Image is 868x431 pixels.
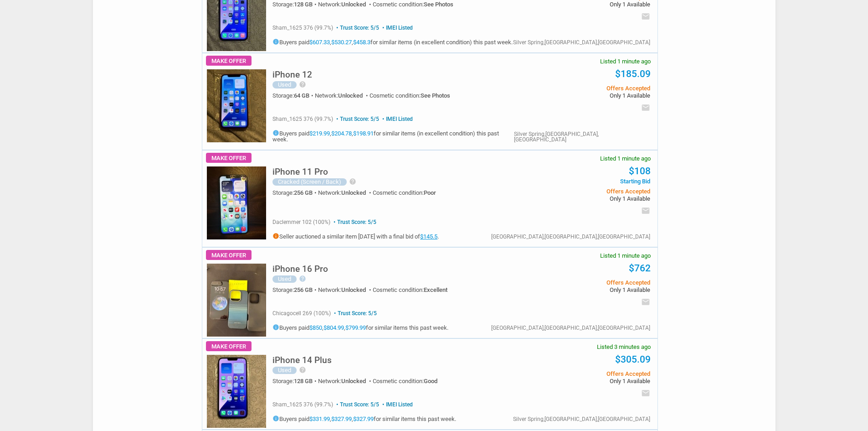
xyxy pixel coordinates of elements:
[272,324,279,331] i: info
[641,12,650,21] i: email
[513,416,650,422] div: Silver Spring,[GEOGRAPHIC_DATA],[GEOGRAPHIC_DATA]
[272,401,333,408] span: sham_1625 376 (99.7%)
[380,25,413,31] span: IMEI Listed
[272,324,448,331] h5: Buyers paid , , for similar items this past week.
[272,233,439,239] h5: Seller auctioned a similar item [DATE] with a final bid of .
[272,378,318,384] div: Storage:
[513,188,650,194] span: Offers Accepted
[641,297,650,306] i: email
[513,93,650,99] span: Only 1 Available
[272,367,297,374] div: Used
[315,93,370,99] div: Network:
[309,415,330,422] a: $331.99
[318,287,373,293] div: Network:
[513,40,650,45] div: Silver Spring,[GEOGRAPHIC_DATA],[GEOGRAPHIC_DATA]
[629,263,651,274] a: $762
[334,116,379,122] span: Trust Score: 5/5
[334,25,379,31] span: Trust Score: 5/5
[332,310,377,317] span: Trust Score: 5/5
[272,310,331,317] span: chicagocell 269 (100%)
[272,38,513,45] h5: Buyers paid , , for similar items (in excellent condition) this past week.
[341,1,366,8] span: Unlocked
[272,415,279,422] i: info
[600,156,651,161] span: Listed 1 minute ago
[272,72,312,79] a: iPhone 12
[370,93,450,99] div: Cosmetic condition:
[309,324,322,331] a: $850
[353,39,370,46] a: $458.3
[309,130,330,137] a: $219.99
[207,69,266,142] img: s-l225.jpg
[513,280,650,286] span: Offers Accepted
[513,1,650,7] span: Only 1 Available
[272,25,333,31] span: sham_1625 376 (99.7%)
[272,38,279,45] i: info
[345,324,366,331] a: $799.99
[380,116,413,122] span: IMEI Listed
[332,219,376,225] span: Trust Score: 5/5
[299,275,306,282] i: help
[353,415,374,422] a: $327.99
[294,189,313,196] span: 256 GB
[272,233,279,239] i: info
[207,166,266,239] img: s-l225.jpg
[334,401,379,408] span: Trust Score: 5/5
[318,190,373,196] div: Network:
[341,378,366,384] span: Unlocked
[331,39,352,46] a: $530.27
[207,264,266,337] img: s-l225.jpg
[299,366,306,374] i: help
[207,355,266,428] img: s-l225.jpg
[272,358,332,364] a: iPhone 14 Plus
[272,81,297,88] div: Used
[272,219,330,225] span: daclemmer 102 (100%)
[272,265,328,273] h5: iPhone 16 Pro
[338,92,363,99] span: Unlocked
[615,354,651,365] a: $305.09
[424,1,453,8] span: See Photos
[600,58,651,64] span: Listed 1 minute ago
[513,178,650,184] span: Starting Bid
[513,371,650,377] span: Offers Accepted
[491,325,650,331] div: [GEOGRAPHIC_DATA],[GEOGRAPHIC_DATA],[GEOGRAPHIC_DATA]
[491,234,650,239] div: [GEOGRAPHIC_DATA],[GEOGRAPHIC_DATA],[GEOGRAPHIC_DATA]
[513,287,650,293] span: Only 1 Available
[272,167,328,176] h5: iPhone 11 Pro
[272,130,514,142] h5: Buyers paid , , for similar items (in excellent condition) this past week.
[309,39,330,46] a: $607.33
[206,341,252,351] span: Make Offer
[424,378,437,384] span: Good
[641,103,650,112] i: email
[206,56,252,66] span: Make Offer
[272,356,332,364] h5: iPhone 14 Plus
[341,286,366,293] span: Unlocked
[513,196,650,202] span: Only 1 Available
[272,266,328,273] a: iPhone 16 Pro
[600,253,651,259] span: Listed 1 minute ago
[272,275,297,283] div: Used
[206,250,252,260] span: Make Offer
[318,1,373,7] div: Network:
[615,68,651,79] a: $185.09
[514,131,650,142] div: Silver Spring,[GEOGRAPHIC_DATA],[GEOGRAPHIC_DATA]
[272,190,318,196] div: Storage:
[294,286,313,293] span: 256 GB
[272,415,456,422] h5: Buyers paid , , for similar items this past week.
[294,378,313,384] span: 128 GB
[341,189,366,196] span: Unlocked
[420,233,437,240] a: $145.5
[373,287,447,293] div: Cosmetic condition:
[349,178,356,185] i: help
[324,324,344,331] a: $804.99
[272,178,347,186] div: Cracked (Screen / Back)
[373,378,437,384] div: Cosmetic condition:
[373,190,436,196] div: Cosmetic condition:
[353,130,374,137] a: $198.91
[380,401,413,408] span: IMEI Listed
[206,153,252,163] span: Make Offer
[272,93,315,99] div: Storage:
[318,378,373,384] div: Network:
[272,169,328,176] a: iPhone 11 Pro
[373,1,453,7] div: Cosmetic condition:
[272,1,318,7] div: Storage:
